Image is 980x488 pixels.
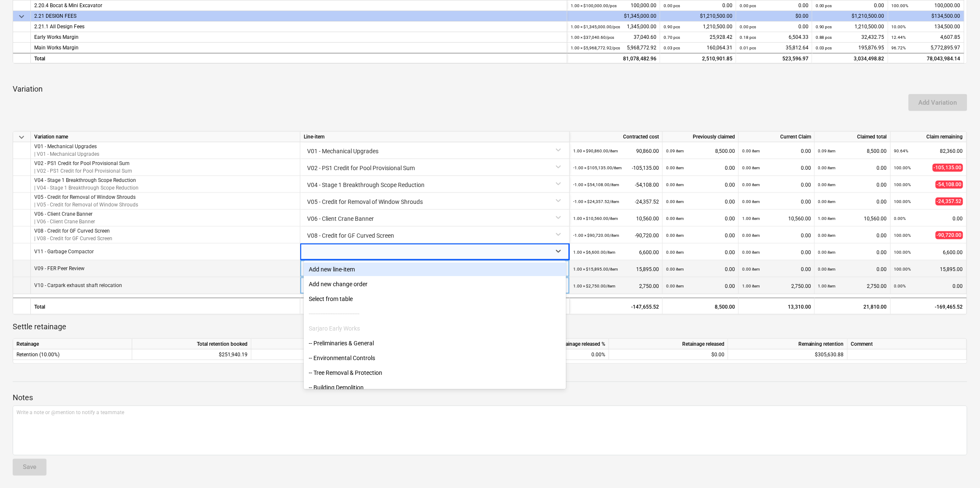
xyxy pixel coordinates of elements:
[666,149,684,153] small: 0.09 item
[894,260,963,278] div: 15,895.00
[251,350,370,360] div: $0.00
[304,336,566,350] div: -- Preliminaries & General
[742,250,760,255] small: 0.00 item
[816,0,885,11] div: 0.00
[818,277,887,295] div: 2,750.00
[818,284,836,288] small: 1.00 item
[573,260,659,278] div: 15,895.00
[815,298,891,314] div: 21,810.00
[13,393,967,403] p: Notes
[666,193,735,210] div: 0.00
[573,210,659,227] div: 10,560.00
[34,43,563,53] div: Main Works Margin
[742,260,811,278] div: 0.00
[664,46,680,50] small: 0.03 pcs
[815,132,891,142] div: Claimed total
[742,216,760,221] small: 1.00 item
[34,143,99,150] p: V01 - Mechanical Upgrades
[573,227,659,244] div: -90,720.00
[894,165,911,170] small: 100.00%
[666,233,684,238] small: 0.00 item
[742,284,760,288] small: 1.00 item
[573,165,622,170] small: -1.00 × $105,135.00 / item
[34,168,132,175] p: | V02 - PS1 Credit for Pool Provisional Sum
[892,43,961,53] div: 5,772,895.97
[16,11,27,22] span: keyboard_arrow_down
[13,84,967,94] p: Variation
[742,210,811,227] div: 10,560.00
[892,46,906,50] small: 96.72%
[34,228,112,235] p: V08 - Credit for GF Curved Screen
[894,216,906,221] small: 0.00%
[891,132,967,142] div: Claim remaining
[818,216,836,221] small: 1.00 item
[573,199,619,204] small: -1.00 × $24,357.52 / item
[892,0,961,11] div: 100,000.00
[742,233,760,238] small: 0.00 item
[891,298,967,314] div: -169,465.52
[740,35,756,40] small: 0.18 pcs
[666,227,735,244] div: 0.00
[567,11,660,22] div: $1,345,000.00
[571,46,620,50] small: 1.00 × $5,968,772.92 / pcs
[664,32,732,43] div: 25,928.42
[818,149,836,153] small: 0.09 item
[666,250,684,255] small: 0.00 item
[742,298,811,315] div: 13,310.00
[742,277,811,295] div: 2,750.00
[728,350,848,360] div: $305,630.88
[818,244,887,261] div: 0.00
[34,265,84,272] p: V09 - FER Peer Review
[936,181,963,189] span: -54,108.00
[938,447,980,488] iframe: Chat Widget
[571,22,656,32] div: 1,345,000.00
[34,194,138,201] p: V05 - Credit for Removal of Window Shrouds
[570,298,663,314] div: -147,655.52
[31,298,300,314] div: Total
[609,339,728,350] div: Retainage released
[571,3,617,8] small: 1.00 × $100,000.00 / pcs
[304,307,566,320] div: ------------------------------
[573,142,659,160] div: 90,860.00
[304,366,566,380] div: -- Tree Removal & Protection
[666,277,735,295] div: 0.00
[740,24,756,29] small: 0.00 pcs
[666,176,735,193] div: 0.00
[34,11,563,22] div: 2.21 DESIGN FEES
[664,3,680,8] small: 0.00 pcs
[742,176,811,193] div: 0.00
[933,164,963,172] span: -105,135.00
[666,159,735,176] div: 0.00
[666,260,735,278] div: 0.00
[742,165,760,170] small: 0.00 item
[818,199,836,204] small: 0.00 item
[664,22,732,32] div: 1,210,500.00
[740,22,808,32] div: 0.00
[816,24,832,29] small: 0.90 pcs
[573,277,659,295] div: 2,750.00
[304,292,566,306] div: Select from table
[34,235,112,242] p: | V08 - Credit for GF Curved Screen
[300,132,570,142] div: Line-item
[894,182,911,187] small: 100.00%
[740,43,808,53] div: 35,812.64
[892,32,961,43] div: 4,607.85
[816,46,832,50] small: 0.03 pcs
[936,198,963,206] span: -24,357.52
[894,210,963,227] div: 0.00
[742,267,760,271] small: 0.00 item
[304,322,566,335] div: Sarjaro Early Works
[812,53,888,63] div: 3,034,498.82
[740,3,756,8] small: 0.00 pcs
[892,54,961,64] div: 78,043,984.14
[818,233,836,238] small: 0.00 item
[304,351,566,365] div: -- Environmental Controls
[816,43,885,53] div: 195,876.95
[818,267,836,271] small: 0.00 item
[573,250,615,255] small: 1.00 × $6,600.00 / item
[740,0,808,11] div: 0.00
[304,263,566,276] div: Add new line-item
